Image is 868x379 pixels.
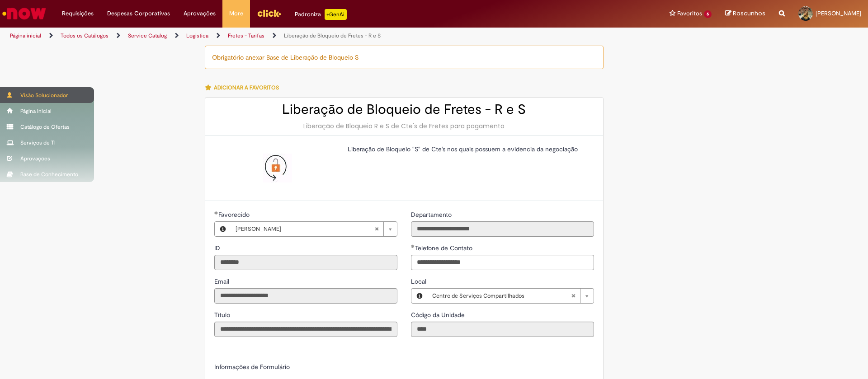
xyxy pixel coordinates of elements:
[428,289,594,303] a: Centro de Serviços CompartilhadosLimpar campo Local
[128,32,167,39] a: Service Catalog
[229,9,243,18] span: More
[214,311,232,319] span: Somente leitura - Título
[184,9,216,18] span: Aprovações
[186,32,208,39] a: Logistica
[257,6,281,20] img: click_logo_yellow_360x200.png
[231,222,397,236] a: [PERSON_NAME]Limpar campo Favorecido
[411,322,594,337] input: Código da Unidade
[263,154,292,182] img: Liberação de Bloqueio de Fretes - R e S
[7,28,572,44] ul: Trilhas de página
[725,9,765,18] a: Rascunhos
[411,277,428,285] span: Local
[10,32,41,39] a: Página inicial
[1,5,47,23] img: ServiceNow
[214,288,397,304] input: Email
[214,102,594,117] h2: Liberação de Bloqueio de Fretes - R e S
[733,9,765,18] span: Rascunhos
[214,211,218,215] span: Obrigatório Preenchido
[214,255,397,270] input: ID
[61,32,108,39] a: Todos os Catálogos
[214,277,231,286] label: Somente leitura - Email
[295,9,347,20] div: Padroniza
[214,84,279,91] span: Adicionar a Favoritos
[566,289,580,303] abbr: Limpar campo Local
[62,9,94,18] span: Requisições
[228,32,264,39] a: Fretes - Tarifas
[214,277,231,285] span: Somente leitura - Email
[411,221,594,237] input: Departamento
[214,363,290,371] label: Informações de Formulário
[214,244,222,252] span: Somente leitura - ID
[411,255,594,270] input: Telefone de Contato
[411,310,467,319] label: Somente leitura - Código da Unidade
[348,145,587,154] p: Liberação de Bloqueio "S" de Cte's nos quais possuem a evidencia da negociação
[214,322,397,337] input: Título
[415,244,474,252] span: Telefone de Contato
[107,9,170,18] span: Despesas Corporativas
[411,289,428,303] button: Local, Visualizar este registro Centro de Serviços Compartilhados
[816,9,861,17] span: [PERSON_NAME]
[218,211,251,219] span: Necessários - Favorecido
[411,211,453,219] span: Somente leitura - Departamento
[214,243,222,253] label: Somente leitura - ID
[325,9,347,20] p: +GenAi
[411,210,453,219] label: Somente leitura - Departamento
[704,10,712,18] span: 6
[214,122,594,131] div: Liberação de Bloqueio R e S de Cte's de Fretes para pagamento
[432,289,571,303] span: Centro de Serviços Compartilhados
[205,46,604,69] div: Obrigatório anexar Base de Liberação de Bloqueio S
[370,222,383,236] abbr: Limpar campo Favorecido
[214,310,232,319] label: Somente leitura - Título
[205,78,284,97] button: Adicionar a Favoritos
[236,222,374,236] span: [PERSON_NAME]
[284,32,381,39] a: Liberação de Bloqueio de Fretes - R e S
[411,244,415,248] span: Obrigatório Preenchido
[411,311,467,319] span: Somente leitura - Código da Unidade
[677,9,702,18] span: Favoritos
[215,222,231,236] button: Favorecido, Visualizar este registro Sarah Pigosso Nogueira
